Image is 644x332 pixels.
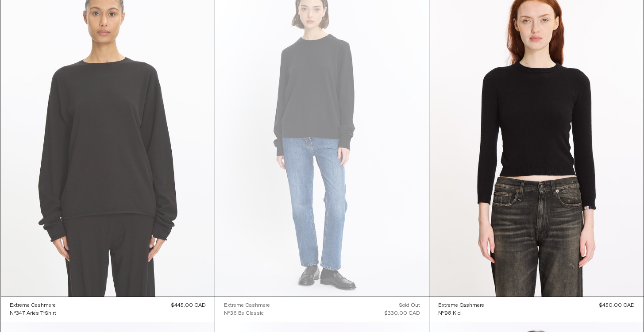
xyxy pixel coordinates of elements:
[599,301,635,309] div: $450.00 CAD
[224,310,264,317] div: N°36 Be Classic
[171,301,206,309] div: $445.00 CAD
[438,310,461,317] div: N°98 Kid
[10,309,56,317] a: N°347 Aries T-Shirt
[224,309,270,317] a: N°36 Be Classic
[438,309,484,317] a: N°98 Kid
[10,301,56,309] a: Extreme Cashmere
[399,301,420,309] div: Sold out
[10,310,56,317] div: N°347 Aries T-Shirt
[438,301,484,309] a: Extreme Cashmere
[385,309,420,317] div: $330.00 CAD
[224,301,270,309] a: Extreme Cashmere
